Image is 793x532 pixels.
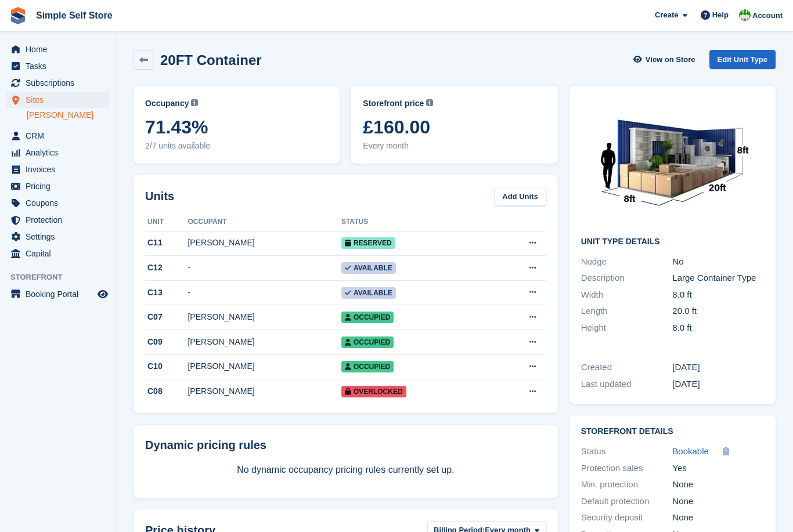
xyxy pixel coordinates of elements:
[145,360,188,372] div: C10
[632,50,700,69] a: View on Store
[6,41,110,57] a: menu
[581,378,673,391] div: Last updated
[6,128,110,144] a: menu
[10,272,116,283] span: Storefront
[188,311,341,323] div: [PERSON_NAME]
[27,110,110,121] a: [PERSON_NAME]
[672,321,764,335] div: 8.0 ft
[26,92,95,108] span: Sites
[160,52,262,68] h2: 20FT Container
[31,6,117,25] a: Simple Self Store
[341,287,396,299] span: Available
[581,495,673,508] div: Default protection
[341,361,394,372] span: Occupied
[26,161,95,178] span: Invoices
[26,286,95,302] span: Booking Portal
[341,213,491,231] th: Status
[145,97,189,110] span: Occupancy
[6,144,110,161] a: menu
[581,445,673,458] div: Status
[188,280,341,305] td: -
[6,195,110,211] a: menu
[26,75,95,91] span: Subscriptions
[26,144,95,161] span: Analytics
[341,262,396,274] span: Available
[6,212,110,228] a: menu
[341,386,406,397] span: Overlocked
[581,427,764,436] h2: Storefront Details
[581,462,673,475] div: Protection sales
[752,10,783,21] span: Account
[341,336,394,348] span: Occupied
[9,7,27,24] img: stora-icon-8386f47178a22dfd0bd8f6a31ec36ba5ce8667c1dd55bd0f319d3a0aa187defe.svg
[655,9,678,21] span: Create
[145,117,328,137] span: 71.43%
[712,9,729,21] span: Help
[191,99,198,106] img: icon-info-grey-7440780725fd019a000dd9b08b2336e03edf1995a4989e88bcd33f0948082b44.svg
[709,50,776,69] a: Edit Unit Type
[672,446,709,456] span: Bookable
[341,237,395,249] span: Reserved
[672,272,764,285] div: Large Container Type
[96,287,110,301] a: Preview store
[6,161,110,178] a: menu
[145,237,188,249] div: C11
[188,336,341,348] div: [PERSON_NAME]
[672,288,764,302] div: 8.0 ft
[145,213,188,231] th: Unit
[6,229,110,245] a: menu
[581,288,673,302] div: Width
[6,245,110,262] a: menu
[188,360,341,372] div: [PERSON_NAME]
[145,336,188,348] div: C09
[581,237,764,247] h2: Unit Type details
[26,41,95,57] span: Home
[581,321,673,335] div: Height
[6,92,110,108] a: menu
[581,255,673,269] div: Nudge
[26,178,95,194] span: Pricing
[672,462,764,475] div: Yes
[145,385,188,397] div: C08
[672,511,764,524] div: None
[426,99,433,106] img: icon-info-grey-7440780725fd019a000dd9b08b2336e03edf1995a4989e88bcd33f0948082b44.svg
[188,237,341,249] div: [PERSON_NAME]
[145,311,188,323] div: C07
[672,305,764,318] div: 20.0 ft
[341,312,394,323] span: Occupied
[672,445,709,458] a: Bookable
[672,361,764,374] div: [DATE]
[145,436,546,454] div: Dynamic pricing rules
[6,58,110,74] a: menu
[672,255,764,269] div: No
[646,54,695,66] span: View on Store
[581,361,673,374] div: Created
[6,286,110,302] a: menu
[581,305,673,318] div: Length
[672,495,764,508] div: None
[581,478,673,491] div: Min. protection
[363,140,546,152] span: Every month
[26,128,95,144] span: CRM
[26,245,95,262] span: Capital
[672,378,764,391] div: [DATE]
[739,9,751,21] img: David McCutcheon
[145,463,546,477] p: No dynamic occupancy pricing rules currently set up.
[188,385,341,397] div: [PERSON_NAME]
[188,256,341,281] td: -
[6,178,110,194] a: menu
[581,511,673,524] div: Security deposit
[585,97,759,228] img: 20-ft-container%20(1).jpg
[363,97,424,110] span: Storefront price
[26,58,95,74] span: Tasks
[26,195,95,211] span: Coupons
[145,187,174,205] h2: Units
[26,212,95,228] span: Protection
[145,262,188,274] div: C12
[494,187,546,206] a: Add Units
[581,272,673,285] div: Description
[145,140,328,152] span: 2/7 units available
[363,117,546,137] span: £160.00
[6,75,110,91] a: menu
[672,478,764,491] div: None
